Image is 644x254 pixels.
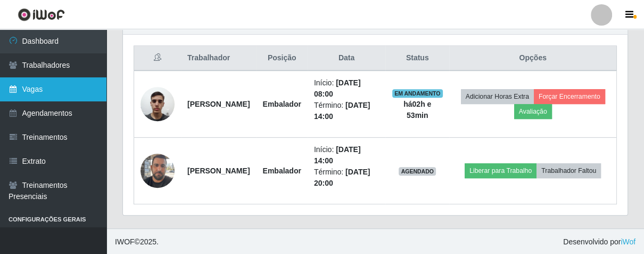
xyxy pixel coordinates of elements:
th: Trabalhador [181,46,256,71]
span: Desenvolvido por [563,236,635,248]
time: [DATE] 14:00 [314,145,361,165]
li: Término: [314,100,379,122]
th: Posição [256,46,307,71]
th: Status [385,46,449,71]
a: iWof [621,237,635,246]
th: Data [308,46,385,71]
strong: Embalador [262,166,301,175]
img: 1738426207114.jpeg [141,148,175,193]
li: Início: [314,77,379,100]
button: Trabalhador Faltou [536,163,601,178]
span: AGENDADO [399,167,436,176]
img: CoreUI Logo [18,8,65,21]
button: Forçar Encerramento [534,89,605,104]
button: Adicionar Horas Extra [461,89,534,104]
button: Liberar para Trabalho [465,163,536,178]
span: IWOF [115,237,135,246]
span: EM ANDAMENTO [392,89,443,98]
li: Término: [314,166,379,189]
strong: [PERSON_NAME] [187,100,250,108]
img: 1699551411830.jpeg [141,81,175,126]
button: Avaliação [514,104,552,119]
strong: Embalador [262,100,301,108]
span: © 2025 . [115,236,159,248]
time: [DATE] 08:00 [314,78,361,98]
strong: há 02 h e 53 min [403,100,431,120]
strong: [PERSON_NAME] [187,166,250,175]
li: Início: [314,144,379,166]
th: Opções [449,46,616,71]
